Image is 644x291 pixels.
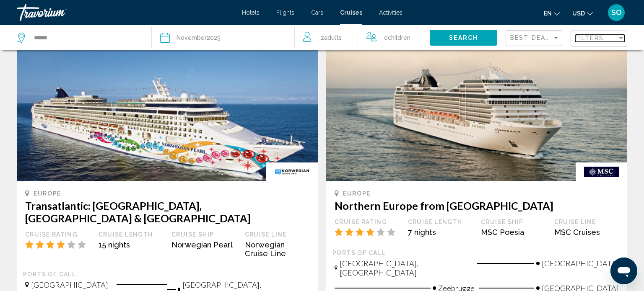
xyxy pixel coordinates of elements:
[554,228,619,237] div: MSC Cruises
[99,240,164,249] div: 15 nights
[276,9,294,16] a: Flights
[324,34,342,41] span: Adults
[295,25,430,50] button: Travelers: 2 adults, 0 children
[481,218,546,226] div: Cruise Ship
[326,47,627,181] img: 1595507127.jpg
[25,199,309,224] h3: Transatlantic: [GEOGRAPHIC_DATA], [GEOGRAPHIC_DATA] & [GEOGRAPHIC_DATA]
[340,259,468,277] span: [GEOGRAPHIC_DATA], [GEOGRAPHIC_DATA]
[245,240,310,258] div: Norwegian Cruise Line
[177,34,207,41] span: November
[430,30,497,45] button: Search
[242,9,260,16] a: Hotels
[171,240,236,249] div: Norwegian Pearl
[554,218,619,226] div: Cruise Line
[245,231,310,238] div: Cruise Line
[611,8,622,17] span: SO
[542,259,619,268] span: [GEOGRAPHIC_DATA]
[544,7,560,19] button: Change language
[321,32,342,44] span: 2
[34,190,61,197] span: Europe
[572,10,585,17] span: USD
[17,47,318,181] img: 1610013639.png
[575,35,604,41] span: Filters
[340,9,362,16] a: Cruises
[23,270,312,278] div: Ports of call
[99,231,164,238] div: Cruise Length
[343,190,371,197] span: Europe
[510,34,554,41] span: Best Deals
[481,228,546,237] div: MSC Poesia
[388,34,410,41] span: Children
[510,35,560,42] mat-select: Sort by
[571,30,627,47] button: Filter
[17,4,234,21] a: Travorium
[177,32,221,44] div: 2025
[25,231,90,238] div: Cruise Rating
[332,249,621,257] div: Ports of call
[408,228,473,237] div: 7 nights
[572,7,593,19] button: Change currency
[335,218,400,226] div: Cruise Rating
[266,162,318,181] img: ncl.gif
[408,218,473,226] div: Cruise Length
[160,25,286,50] button: November2025
[449,35,478,41] span: Search
[576,162,627,181] img: msccruise.gif
[31,280,108,289] span: [GEOGRAPHIC_DATA]
[384,32,410,44] span: 0
[171,231,236,238] div: Cruise Ship
[311,9,323,16] a: Cars
[605,4,627,21] button: User Menu
[379,9,402,16] a: Activities
[610,258,637,284] iframe: Schaltfläche zum Öffnen des Messaging-Fensters
[544,10,552,17] span: en
[335,199,619,212] h3: Northern Europe from [GEOGRAPHIC_DATA]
